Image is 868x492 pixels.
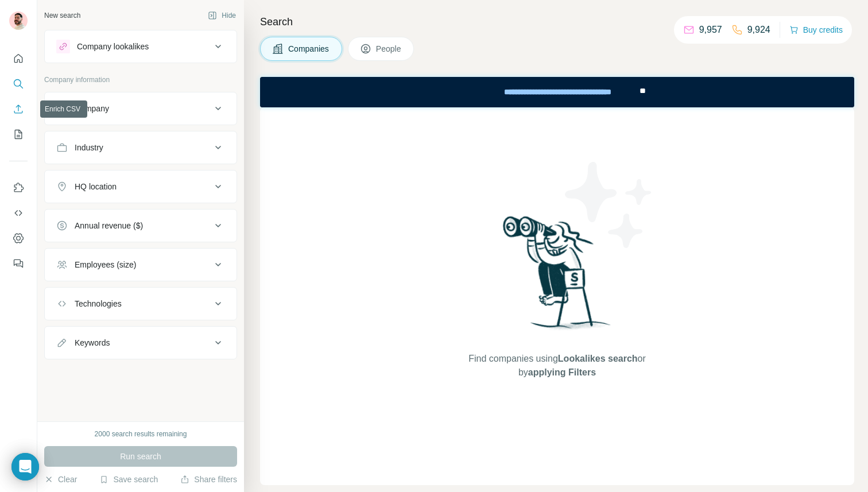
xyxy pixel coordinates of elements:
[95,429,187,439] div: 2000 search results remaining
[260,14,854,30] h4: Search
[9,73,28,94] button: Search
[180,474,237,485] button: Share filters
[558,354,638,363] span: Lookalikes search
[45,95,237,122] button: Company
[45,134,237,161] button: Industry
[699,23,722,37] p: 9,957
[9,124,28,145] button: My lists
[11,453,39,481] div: Open Intercom Messenger
[747,23,770,37] p: 9,924
[75,298,122,309] div: Technologies
[45,329,237,357] button: Keywords
[45,251,237,278] button: Employees (size)
[44,10,80,21] div: New search
[789,22,843,38] button: Buy credits
[77,41,149,52] div: Company lookalikes
[75,103,109,114] div: Company
[45,33,237,60] button: Company lookalikes
[376,43,402,55] span: People
[75,259,136,270] div: Employees (size)
[9,48,28,69] button: Quick start
[45,212,237,239] button: Annual revenue ($)
[9,99,28,119] button: Enrich CSV
[9,228,28,249] button: Dashboard
[9,177,28,198] button: Use Surfe on LinkedIn
[9,11,28,30] img: Avatar
[9,203,28,223] button: Use Surfe API
[75,142,103,153] div: Industry
[75,181,117,192] div: HQ location
[45,290,237,317] button: Technologies
[44,474,77,485] button: Clear
[498,213,617,341] img: Surfe Illustration - Woman searching with binoculars
[44,75,237,85] p: Company information
[528,367,596,377] span: applying Filters
[465,352,649,379] span: Find companies using or by
[288,43,330,55] span: Companies
[75,337,110,348] div: Keywords
[45,173,237,200] button: HQ location
[200,7,244,24] button: Hide
[9,253,28,274] button: Feedback
[75,220,143,231] div: Annual revenue ($)
[99,474,158,485] button: Save search
[260,77,854,107] iframe: Banner
[557,153,661,257] img: Surfe Illustration - Stars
